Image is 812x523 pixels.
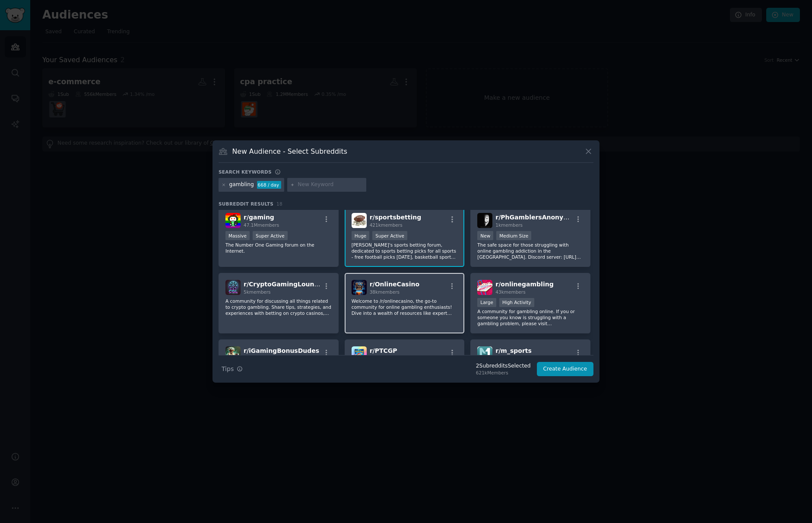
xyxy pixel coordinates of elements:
div: 668 / day [257,181,281,189]
span: 1k members [495,222,523,228]
span: r/ PTCGP [370,347,397,354]
span: 18 [276,201,282,206]
img: PTCGP [352,346,367,361]
span: r/ sportsbetting [370,214,422,221]
div: New [477,231,493,240]
div: 2 Subreddit s Selected [476,362,531,370]
img: onlinegambling [477,280,492,295]
span: r/ CryptoGamingLounge [244,281,323,288]
p: A community for gambling online. If you or someone you know is struggling with a gambling problem... [477,308,584,326]
span: r/ m_sports [495,347,532,354]
div: Medium Size [496,231,531,240]
span: r/ gaming [244,214,274,221]
div: Huge [352,231,370,240]
span: 47.1M members [244,222,279,228]
span: r/ iGamingBonusDudes [244,347,319,354]
span: r/ OnlineCasino [370,281,419,288]
span: 43k members [495,289,525,295]
span: 38k members [370,289,400,295]
p: A community for discussing all things related to crypto gambling. Share tips, strategies, and exp... [225,298,332,316]
span: 421k members [370,222,403,228]
div: Super Active [372,231,407,240]
div: 621k Members [476,370,531,376]
img: m_sports [477,346,492,361]
p: The Number One Gaming forum on the Internet. [225,242,332,254]
span: Subreddit Results [219,201,273,207]
div: Massive [225,231,250,240]
span: r/ PhGamblersAnonymous [495,214,581,221]
span: Tips [222,365,234,374]
div: Super Active [253,231,288,240]
img: gaming [225,213,241,228]
div: High Activity [499,298,534,307]
img: sportsbetting [352,213,367,228]
button: Create Audience [537,362,594,377]
input: New Keyword [298,181,363,189]
p: Welcome to /r/onlinecasino, the go-to community for online gambling enthusiasts! Dive into a weal... [352,298,458,316]
div: Large [477,298,496,307]
p: The safe space for those struggling with online gambling addiction in the [GEOGRAPHIC_DATA]. Disc... [477,242,584,260]
p: [PERSON_NAME]'s sports betting forum, dedicated to sports betting picks for all sports - free foo... [352,242,458,260]
div: gambling [229,181,254,189]
img: CryptoGamingLounge [225,280,241,295]
h3: Search keywords [219,169,272,175]
h3: New Audience - Select Subreddits [232,147,347,156]
img: iGamingBonusDudes [225,346,241,361]
button: Tips [219,361,246,377]
span: r/ onlinegambling [495,281,553,288]
span: 5k members [244,289,271,295]
img: OnlineCasino [352,280,367,295]
img: PhGamblersAnonymous [477,213,492,228]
